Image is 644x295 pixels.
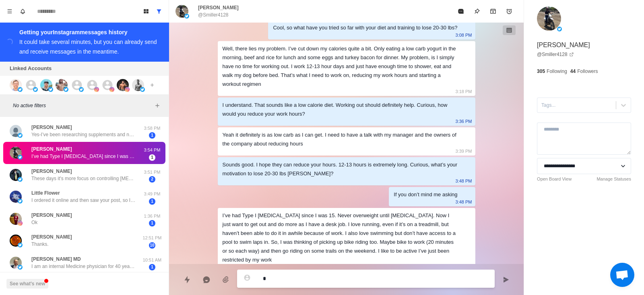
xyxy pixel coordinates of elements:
p: @Smiller4128 [198,11,229,19]
p: 3:48 PM [456,197,472,206]
div: I’ve had Type I [MEDICAL_DATA] since I was 15. Never overweight until [MEDICAL_DATA]. Now I just ... [223,211,458,264]
p: 3:51 PM [142,169,162,176]
p: [PERSON_NAME] [31,233,72,241]
p: [PERSON_NAME] [31,124,72,131]
img: picture [94,87,99,92]
img: picture [18,221,23,226]
img: picture [40,79,52,91]
span: 2 [149,176,155,183]
button: Add media [218,272,234,288]
span: 1 [149,154,155,161]
span: 10 [149,242,155,249]
div: It could take several minutes, but you can already send and receive messages in the meantime. [19,39,157,55]
button: Mark as read [453,3,469,19]
div: Cool, so what have you tried so far with your diet and training to lose 20-30 lbs? [273,23,457,32]
p: 3:18 PM [456,87,472,96]
p: I ordered it online and then saw your post, so I reposted it for myself because I haven’t receive... [31,197,136,204]
button: Show all conversations [153,5,165,18]
p: 44 [570,68,576,75]
img: picture [10,213,22,225]
p: 1:36 PM [142,213,162,220]
button: Pin [469,3,485,19]
p: Following [547,68,567,75]
button: See what's new [6,279,48,289]
img: picture [557,27,562,31]
img: picture [10,147,22,159]
p: I am an internal Medicine physician for 40 years. My interests have been life extension, longevit... [31,263,136,270]
img: picture [10,79,22,91]
p: 3:08 PM [456,31,472,39]
img: picture [56,79,68,91]
p: [PERSON_NAME] [31,145,72,153]
p: Followers [577,68,598,75]
button: Add account [147,80,157,90]
img: picture [79,87,84,92]
p: Yes-I’ve been researching supplements and natural food to combat inherited issues. I’ve started t... [31,131,136,138]
span: 1 [149,198,155,205]
span: 1 [149,132,155,139]
img: picture [18,87,23,92]
p: Linked Accounts [10,64,52,73]
p: Ok [31,219,37,226]
img: picture [10,191,22,203]
img: picture [117,79,129,91]
div: Getting your Instagram messages history [19,27,159,37]
img: picture [18,199,23,204]
p: 3:48 PM [456,177,472,185]
img: picture [64,87,68,92]
img: picture [10,125,22,137]
img: picture [10,257,22,269]
button: Add reminder [501,3,517,19]
img: picture [18,243,23,247]
p: 3:36 PM [456,117,472,126]
p: These days it's more focus on controlling [MEDICAL_DATA] and keeping an eye on the things that ca... [31,175,136,182]
img: picture [132,79,144,91]
p: [PERSON_NAME] MD [31,256,81,263]
img: picture [140,87,145,92]
button: Add filters [153,101,162,110]
p: Little Flower [31,189,60,197]
p: 3:58 PM [142,125,162,132]
p: 3:49 PM [142,191,162,197]
div: Well, there lies my problem. I’ve cut down my calories quite a bit. Only eating a low carb yogurt... [223,44,458,89]
img: picture [175,5,188,18]
p: 305 [537,68,545,75]
img: picture [18,265,23,270]
img: picture [109,87,114,92]
p: Thanks. [31,241,49,248]
p: 3:54 PM [142,147,162,154]
div: Yeah it definitely is as low carb as I can get. I need to have a talk with my manager and the own... [223,131,458,148]
button: Board View [140,5,153,18]
img: picture [125,87,130,92]
button: Quick replies [179,272,195,288]
p: 12:51 PM [142,235,162,241]
img: picture [18,177,23,182]
img: picture [10,235,22,247]
p: [PERSON_NAME] [537,40,590,50]
p: I’ve had Type I [MEDICAL_DATA] since I was 15. Never overweight until [MEDICAL_DATA]. Now I just ... [31,153,136,160]
div: I understand. That sounds like a low calorie diet. Working out should definitely help. Curious, h... [223,101,458,118]
img: picture [33,87,38,92]
span: 1 [149,264,155,270]
img: picture [10,169,22,181]
a: @Smiller4128 [537,51,574,58]
button: Menu [3,5,16,18]
div: If you don’t mind me asking [394,190,457,199]
img: picture [48,87,53,92]
p: [PERSON_NAME] [31,168,72,175]
button: Reply with AI [198,272,215,288]
a: Open Board View [537,176,572,183]
img: picture [537,6,561,31]
a: Manage Statuses [597,176,631,183]
img: picture [18,133,23,138]
button: Notifications [16,5,29,18]
a: Open chat [610,263,634,287]
span: 1 [149,220,155,226]
p: 3:39 PM [456,147,472,156]
p: No active filters [13,102,153,109]
img: picture [18,155,23,160]
p: [PERSON_NAME] [31,212,72,219]
p: 10:51 AM [142,257,162,264]
p: [PERSON_NAME] [198,4,239,11]
p: 3:54 PM [456,263,472,272]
